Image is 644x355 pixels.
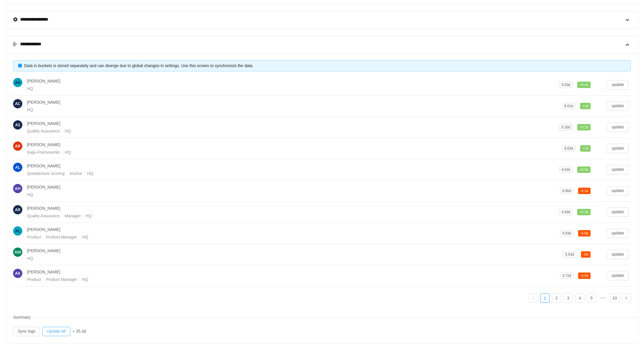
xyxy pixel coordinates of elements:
span: 0.1d [578,188,591,194]
span: 4.93d [562,210,570,214]
span: 8.53d [564,146,573,150]
span: 1d [580,145,591,152]
button: update [607,271,629,280]
span: 5.03d [562,83,570,87]
span: Product [27,277,46,282]
span: [PERSON_NAME] [27,164,60,168]
span: Qortatecture Scoring [27,171,69,176]
button: update [607,144,629,153]
img: AK-2.png [13,269,22,278]
span: HQ [27,192,33,197]
div: + 35.3d [73,328,86,334]
li: Next Page [622,293,631,303]
span: Product Manager [46,277,82,282]
span: [PERSON_NAME] [27,227,60,232]
button: Update All [42,327,70,336]
img: e0a40cb9593efa6deaa7de955564f031 [13,205,22,214]
span: [PERSON_NAME] [27,142,60,147]
span: Summary [11,312,33,323]
img: 9878bbe8542b32e0c1998fe9f98799a0 [13,163,22,172]
span: + [580,210,582,214]
span: + [582,104,584,108]
span: - [583,252,584,257]
span: + [580,125,582,129]
img: AL-4.png [13,226,22,236]
span: [PERSON_NAME] [27,206,60,211]
i: icon: info-circle [18,64,22,68]
li: Previous Page [529,293,538,303]
span: 0.8d [578,230,591,236]
span: - [580,274,582,278]
span: 6.86d [562,189,571,193]
img: 86c422cf28b275054fa79e427120ab8f [13,184,22,193]
span: Quality Assurance [27,129,65,133]
button: update [607,250,629,259]
span: HQ [27,256,33,261]
a: 5 [587,294,596,302]
span: 0d [581,251,591,258]
span: [PERSON_NAME] [27,100,60,105]
span: Product Manager [46,235,82,239]
li: 3 [564,293,573,303]
span: [PERSON_NAME] [27,185,60,189]
span: HQ [82,235,88,239]
span: HQ [87,171,93,176]
span: 0.3d [577,209,591,215]
span: Kaiju-Frameworks [27,150,65,155]
span: - [580,231,582,235]
span: 0.4d [577,82,591,88]
button: update [607,207,629,217]
button: update [607,186,629,196]
span: 0.5d [578,272,591,279]
li: 10 [610,293,619,303]
li: 2 [552,293,561,303]
a: 10 [610,294,619,302]
span: [PERSON_NAME] [27,121,60,126]
span: [PERSON_NAME] [27,79,60,83]
span: Data in buckets is stored separately and can diverge due to global changes in settings. Use this ... [24,63,253,68]
button: update [607,165,629,174]
span: Product [27,235,46,239]
span: HQ [27,107,33,112]
a: 2 [552,294,561,302]
span: HQ [65,150,71,155]
span: 1d [580,103,591,109]
a: 4 [575,294,584,302]
span: HQ [86,214,92,218]
button: update [607,229,629,238]
img: 8a59a4c145109affc3e5a9135a8edd37 [13,99,22,108]
button: update [607,123,629,132]
img: AA-4.png [13,78,22,87]
span: Quality Assurance [27,214,65,218]
span: 5.53d [565,252,574,257]
a: 1 [541,294,549,302]
span: + [580,83,582,87]
span: Anchor [69,171,87,176]
span: - [580,189,582,193]
img: AS-0.png [13,120,22,130]
li: 4 [575,293,584,303]
span: 4.93d [562,231,571,235]
img: AM-5.png [13,248,22,257]
li: 1 [540,293,550,303]
i: icon: left [532,296,535,300]
span: [PERSON_NAME] [27,270,60,274]
i: icon: right [625,296,628,300]
button: update [607,80,629,89]
span: 8.01d [564,104,573,108]
span: + [580,168,582,172]
span: 4.62d [562,168,570,172]
span: Manager [65,214,86,218]
span: HQ [27,86,33,91]
span: + [582,146,584,150]
img: AR-1.png [13,141,22,151]
span: 5.16d [562,125,570,129]
span: HQ [82,277,88,282]
span: 0.5d [577,166,591,173]
span: HQ [65,129,71,133]
li: 5 [587,293,596,303]
span: 3.72d [562,274,571,278]
button: Sync logs [13,327,40,336]
span: [PERSON_NAME] [27,248,60,253]
a: 3 [564,294,573,302]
